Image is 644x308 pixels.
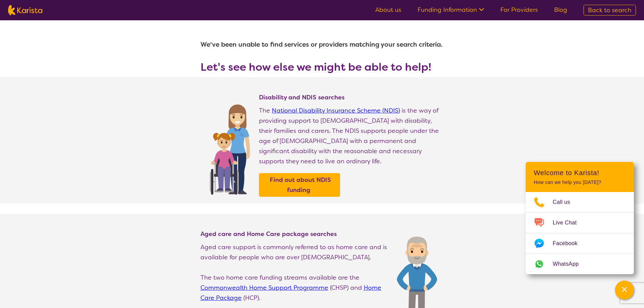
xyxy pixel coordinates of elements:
[259,93,444,101] h4: Disability and NDIS searches
[553,238,586,248] span: Facebook
[534,169,626,177] h2: Welcome to Karista!
[588,6,631,14] span: Back to search
[553,259,587,269] span: WhatsApp
[200,37,444,53] h1: We've been unable to find services or providers matching your search criteria.
[526,192,634,274] ul: Choose channel
[615,281,634,300] button: Channel Menu
[526,254,634,274] a: Web link opens in a new tab.
[200,230,390,238] h4: Aged care and Home Care package searches
[200,61,444,73] h3: Let's see how else we might be able to help!
[8,5,42,15] img: Karista logo
[534,180,626,185] p: How can we help you [DATE]?
[259,105,444,166] p: The is the way of providing support to [DEMOGRAPHIC_DATA] with disability, their families and car...
[200,242,390,262] p: Aged care support is commonly referred to as home care and is available for people who are over [...
[270,176,331,194] b: Find out about NDIS funding
[583,5,636,16] a: Back to search
[261,175,338,195] a: Find out about NDIS funding
[200,273,390,303] p: The two home care funding streams available are the (CHSP) and (HCP).
[553,197,578,207] span: Call us
[526,162,634,274] div: Channel Menu
[554,6,567,14] a: Blog
[200,284,328,292] a: Commonwealth Home Support Programme
[418,6,484,14] a: Funding Information
[272,106,400,115] a: National Disability Insurance Scheme (NDIS)
[207,100,252,195] img: Find NDIS and Disability services and providers
[375,6,401,14] a: About us
[500,6,538,14] a: For Providers
[553,218,585,228] span: Live Chat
